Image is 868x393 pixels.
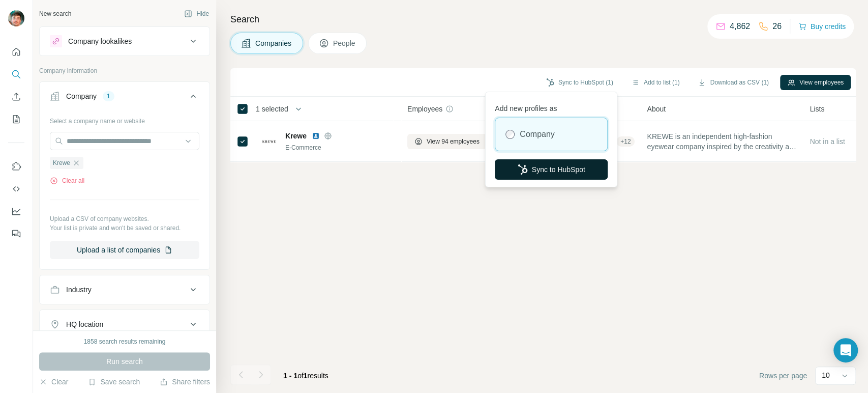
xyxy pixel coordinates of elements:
span: 1 selected [256,104,288,114]
div: E-Commerce [285,143,395,152]
div: Company [66,91,97,101]
p: Add new profiles as [495,99,608,114]
div: 1 [103,92,114,101]
button: Feedback [8,224,24,243]
span: KREWE is an independent high-fashion eyewear company inspired by the creativity and spirit of [GE... [647,131,797,152]
button: HQ location [40,312,209,336]
button: Share filters [160,377,210,387]
button: Industry [40,277,209,302]
p: 26 [772,20,782,33]
span: People [333,38,356,48]
button: Company1 [40,84,209,113]
button: Save search [88,377,140,387]
p: Your list is private and won't be saved or shared. [50,223,199,233]
button: Sync to HubSpot [495,159,608,180]
span: View 94 employees [427,137,480,146]
button: Buy credits [798,19,846,34]
p: Upload a CSV of company websites. [50,214,199,223]
div: Open Intercom Messenger [833,338,858,362]
span: results [283,372,328,380]
span: Companies [255,38,292,48]
div: 1858 search results remaining [84,337,166,346]
button: Company lookalikes [40,29,209,53]
div: Select a company name or website [50,113,199,126]
img: Logo of Krewe [261,133,277,150]
div: Company lookalikes [68,36,132,46]
span: About [647,104,666,114]
button: Use Surfe on LinkedIn [8,157,24,176]
span: Krewe [285,131,307,141]
div: Industry [66,285,92,295]
span: Not in a list [810,137,845,146]
button: Enrich CSV [8,88,24,106]
p: 10 [822,370,830,380]
span: Lists [810,104,824,114]
button: Sync to HubSpot (1) [539,75,620,90]
p: 4,862 [730,20,750,33]
span: Krewe [53,158,70,167]
h4: Search [230,12,856,26]
button: Use Surfe API [8,180,24,198]
button: Download as CSV (1) [691,75,775,90]
button: Clear [39,377,68,387]
span: Employees [407,104,442,114]
span: 1 - 1 [283,372,297,380]
button: My lists [8,110,24,128]
button: View 94 employees [407,134,487,149]
span: 1 [304,372,308,380]
button: Clear all [50,176,84,185]
span: Rows per page [759,371,807,381]
button: View employees [780,75,851,90]
div: + 12 [616,137,635,146]
label: Company [520,128,554,141]
button: Quick start [8,43,24,61]
button: Hide [177,6,216,21]
span: of [297,372,304,380]
img: Avatar [8,10,24,26]
button: Dashboard [8,202,24,220]
div: New search [39,9,71,18]
button: Add to list (1) [624,75,687,90]
button: Search [8,65,24,83]
img: LinkedIn logo [312,132,320,140]
div: HQ location [66,319,103,329]
button: Upload a list of companies [50,241,199,259]
p: Company information [39,66,210,75]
